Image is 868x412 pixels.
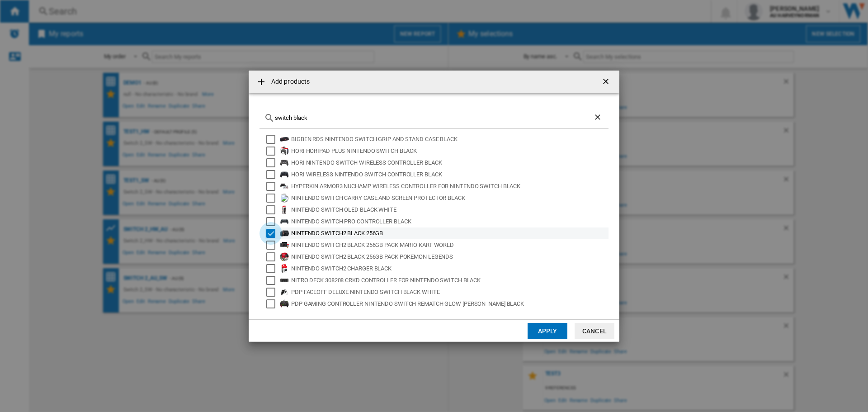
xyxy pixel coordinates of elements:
img: 71-ZpNNFAgL.__AC_SX300_SY300_QL70_ML2_.jpg [280,299,289,308]
img: fee_786_587_png [280,241,289,250]
md-checkbox: Select [266,170,280,179]
h4: Add products [267,77,310,86]
div: PDP FACEOFF DELUXE NINTENDO SWITCH BLACK WHITE [291,288,607,297]
button: Cancel [575,323,614,339]
img: 3115004_cad8087df4bb.jpg [280,288,289,297]
ng-md-icon: getI18NText('BUTTONS.CLOSE_DIALOG') [601,77,612,88]
div: BIGBEN RDS NINTENDO SWITCH GRIP AND STAND CASE BLACK [291,135,607,144]
img: 3360011_982fcc7838e4.png [280,264,289,273]
img: 16676086448158_f0367725_thumbnail_4096.jpg [280,205,289,214]
md-checkbox: Select [266,276,280,285]
img: control_pro_switch.jpg [280,217,289,226]
div: NINTENDO SWITCH2 BLACK 256GB PACK MARIO KART WORLD [291,241,607,250]
img: Kontrolery-PLAION-Nitro-Deck-Black-Edition-Czarny-front.jpg [280,276,289,285]
md-checkbox: Select [266,194,280,203]
div: NINTENDO SWITCH2 BLACK 256GB [291,229,607,238]
md-checkbox: Select [266,135,280,144]
input: Search for a product [275,114,593,121]
div: NINTENDO SWITCH PRO CONTROLLER BLACK [291,217,607,226]
div: NINTENDO SWITCH CARRY CASE AND SCREEN PROTECTOR BLACK [291,194,607,203]
md-checkbox: Select [266,264,280,273]
div: HORI HORIPAD PLUS NINTENDO SWITCH BLACK [291,147,607,156]
button: Apply [528,323,567,339]
md-checkbox: Select [266,252,280,261]
md-checkbox: Select [266,147,280,156]
md-checkbox: Select [266,288,280,297]
md-checkbox: Select [266,205,280,214]
md-checkbox: Select [266,299,280,308]
img: D_Q_NP_657533-MLM52563781578_112022-R-control-alambrico-horipad-apuntado-por-movimiento-fps-switc... [280,147,289,156]
div: NINTENDO SWITCH2 BLACK 256GB PACK POKEMON LEGENDS [291,252,607,261]
img: 2d371128885842829884f4227d2d8409_Medium.jpg [280,158,289,167]
ng-md-icon: Clear search [593,113,604,123]
div: NINTENDO SWITCH OLED BLACK WHITE [291,205,607,214]
img: 84701483630622.jpg [280,194,289,203]
div: HYPERKIN ARMOR3 NUCHAMP WIRELESS CONTROLLER FOR NINTENDO SWITCH BLACK [291,182,607,191]
div: HORI NINTENDO SWITCH WIRELESS CONTROLLER BLACK [291,158,607,167]
div: NINTENDO SWITCH2 CHARGER BLACK [291,264,607,273]
div: PDP GAMING CONTROLLER NINTENDO SWITCH REMATCH GLOW [PERSON_NAME] BLACK [291,299,607,308]
md-checkbox: Select [266,158,280,167]
img: fee_786_587_png [280,229,289,238]
div: NITRO DECK 308208 CRKD CONTROLLER FOR NINTENDO SWITCH BLACK [291,276,607,285]
img: 459098-Product-0-I-638888359819103276_568b038d-1461-4ffe-95fa-ada3b4dfca12_1024x1024.jpg [280,252,289,261]
md-checkbox: Select [266,229,280,238]
md-dialog: Add products ... [249,71,619,342]
img: estuche-rigido-nintendo-switch_1-510x630.jpg [280,135,289,144]
md-checkbox: Select [266,241,280,250]
md-checkbox: Select [266,182,280,191]
img: 1ff14fa14fcd4182ad5d05dac6fcc4a3_Medium.jpg [280,182,289,191]
md-checkbox: Select [266,217,280,226]
div: HORI WIRELESS NINTENDO SWITCH CONTROLLER BLACK [291,170,607,179]
button: getI18NText('BUTTONS.CLOSE_DIALOG') [598,73,616,91]
img: 126151_0.jpg [280,170,289,179]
